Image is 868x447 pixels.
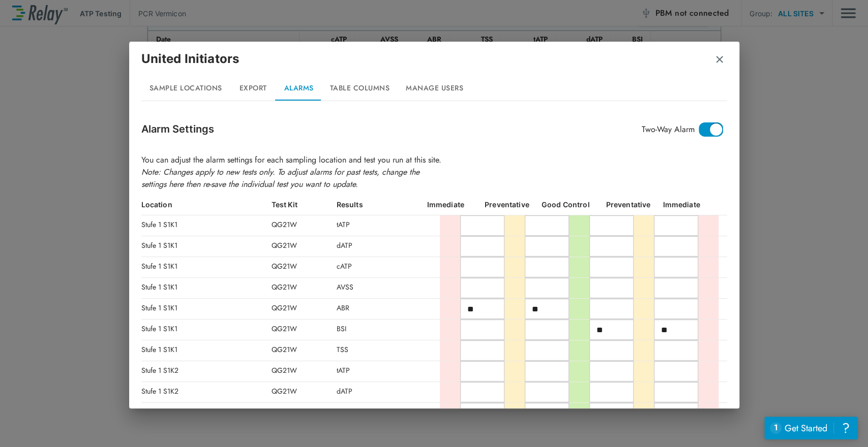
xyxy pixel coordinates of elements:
em: Note: Changes apply to new tests only. To adjust alarms for past tests, change the settings here ... [141,166,420,190]
p: Alarm Settings [141,121,214,137]
div: Results [337,199,402,211]
div: Stufe 1 S1K1 [141,320,272,340]
div: Immediate [663,199,700,211]
div: QG21W [272,382,337,402]
div: Immediate [427,199,464,211]
div: Stufe 1 S1K2 [141,361,272,381]
p: United Initiators [141,50,240,68]
div: Stufe 1 S1K1 [141,215,272,236]
p: You can adjust the alarm settings for each sampling location and test you run at this site. [141,154,727,190]
div: Stufe 1 S1K1 [141,236,272,257]
div: QG21W [272,340,337,361]
div: dATP [337,382,402,402]
div: QG21W [272,361,337,381]
div: Stufe 1 S1K1 [141,340,272,361]
button: Sample Locations [141,76,230,101]
div: Stufe 1 S1K1 [141,299,272,319]
div: Good Control [542,199,590,211]
div: ABR [337,299,402,319]
img: Remove [714,54,725,65]
div: AVSS [337,278,402,298]
div: Stufe 1 S1K1 [141,278,272,298]
div: QG21W [272,278,337,298]
div: Test Kit [272,199,337,211]
div: QG21W [272,320,337,340]
div: QG21W [272,299,337,319]
button: Export [230,76,276,101]
div: dATP [337,236,402,257]
span: Two-Way Alarm [642,123,695,136]
div: tATP [337,361,402,381]
div: QG21W [272,215,337,236]
div: Stufe 1 S1K1 [141,257,272,277]
div: cATP [337,257,402,277]
div: cATP [337,403,402,423]
div: TSS [337,340,402,361]
button: Alarms [276,76,322,101]
button: Manage Users [398,76,471,101]
div: Stufe 1 S1K2 [141,403,272,423]
div: QG21W [272,403,337,423]
div: Preventative [606,199,650,211]
div: Stufe 1 S1K2 [141,382,272,402]
div: tATP [337,215,402,236]
div: QG21W [272,257,337,277]
iframe: Resource center [764,417,858,439]
div: BSI [337,320,402,340]
div: Location [141,199,272,211]
button: Table Columns [322,76,398,101]
div: QG21W [272,236,337,257]
div: Preventative [485,199,529,211]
